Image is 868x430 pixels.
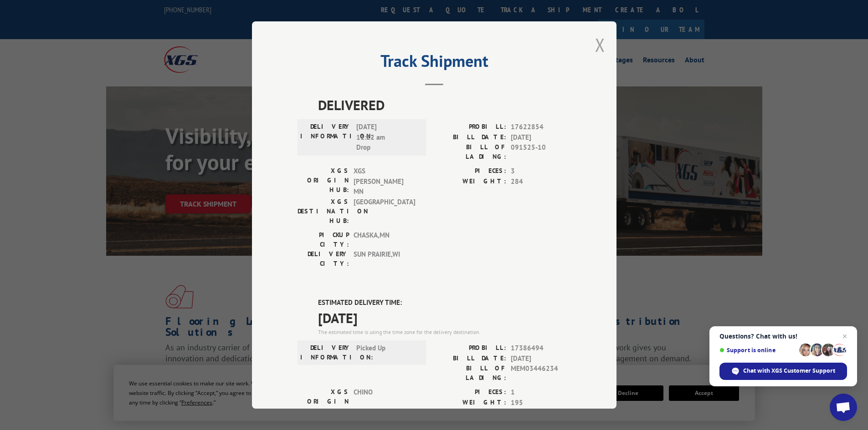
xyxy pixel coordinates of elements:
label: PIECES: [434,166,506,177]
span: DELIVERED [318,95,571,115]
div: Open chat [830,394,857,421]
label: BILL OF LADING: [434,142,506,162]
span: [DATE] [511,354,571,364]
label: XGS ORIGIN HUB: [298,387,349,416]
label: PICKUP CITY: [298,230,349,249]
span: Support is online [719,347,796,354]
label: DELIVERY INFORMATION: [300,122,352,153]
span: CHINO [354,387,415,416]
label: XGS DESTINATION HUB: [298,197,349,226]
button: Close modal [595,33,605,57]
span: 17386494 [511,343,571,354]
span: [DATE] 11:22 am Drop [356,122,418,153]
span: CHASKA , MN [354,230,415,249]
h2: Track Shipment [298,55,571,72]
label: BILL DATE: [434,132,506,143]
span: Close chat [839,331,850,342]
label: DELIVERY CITY: [298,249,349,268]
span: [GEOGRAPHIC_DATA] [354,197,415,226]
div: Chat with XGS Customer Support [719,363,847,380]
span: MEM03446234 [511,364,571,383]
span: Chat with XGS Customer Support [743,367,835,375]
span: 17622854 [511,122,571,132]
span: Questions? Chat with us! [719,333,847,340]
span: 1 [511,387,571,398]
label: XGS ORIGIN HUB: [298,166,349,197]
span: 195 [511,398,571,408]
label: BILL DATE: [434,354,506,364]
label: DELIVERY INFORMATION: [300,343,352,362]
label: WEIGHT: [434,398,506,408]
span: [DATE] [511,132,571,143]
label: PROBILL: [434,122,506,132]
label: PROBILL: [434,343,506,354]
label: ESTIMATED DELIVERY TIME: [318,298,571,308]
div: The estimated time is using the time zone for the delivery destination. [318,328,571,336]
label: WEIGHT: [434,177,506,187]
span: 091525-10 [511,142,571,162]
span: XGS [PERSON_NAME] MN [354,166,415,197]
label: PIECES: [434,387,506,398]
span: [DATE] [318,308,571,328]
label: BILL OF LADING: [434,364,506,383]
span: 284 [511,177,571,187]
span: 3 [511,166,571,177]
span: Picked Up [356,343,418,362]
span: SUN PRAIRIE , WI [354,249,415,268]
